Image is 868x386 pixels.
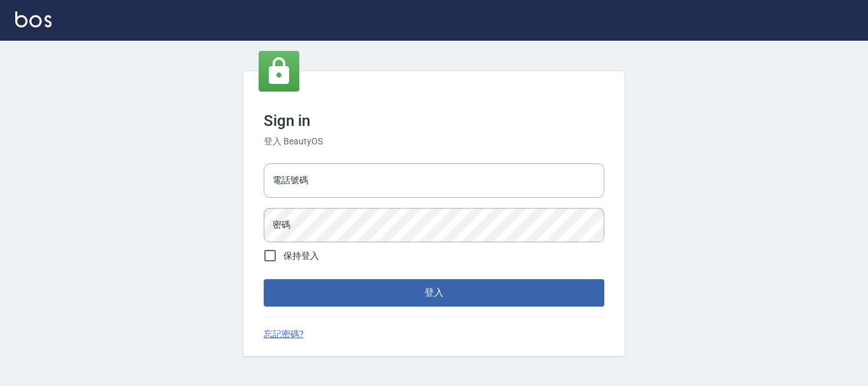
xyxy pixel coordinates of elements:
[264,327,304,341] a: 忘記密碼?
[15,11,51,27] img: Logo
[264,112,604,130] h3: Sign in
[283,249,319,263] span: 保持登入
[264,279,604,306] button: 登入
[264,135,604,148] h6: 登入 BeautyOS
